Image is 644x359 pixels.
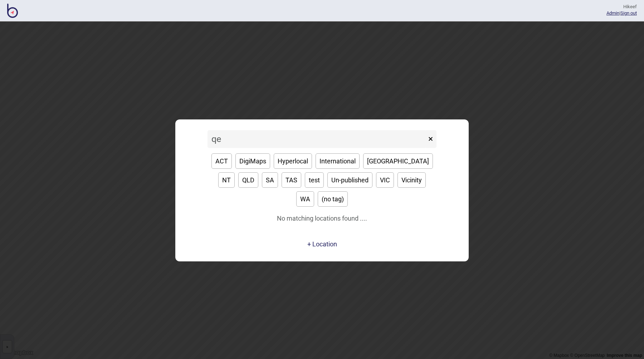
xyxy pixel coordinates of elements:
button: test [305,172,324,188]
span: | [606,10,620,16]
a: + Location [306,238,339,251]
button: (no tag) [318,191,348,207]
button: × [425,130,436,148]
img: BindiMaps CMS [7,4,18,18]
div: No matching locations found .... [277,212,367,238]
button: QLD [238,172,258,188]
button: Sign out [620,10,637,16]
div: Hi keef [606,4,637,10]
button: Hyperlocal [274,153,312,169]
button: TAS [282,172,301,188]
button: Un-published [327,172,372,188]
button: SA [262,172,278,188]
button: WA [296,191,314,207]
button: DigiMaps [235,153,270,169]
button: Vicinity [397,172,426,188]
button: NT [218,172,235,188]
button: [GEOGRAPHIC_DATA] [363,153,433,169]
button: VIC [376,172,394,188]
input: Search locations by tag + name [208,130,426,148]
button: + Location [307,240,337,248]
button: ACT [211,153,232,169]
a: Admin [606,10,619,16]
button: International [316,153,360,169]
